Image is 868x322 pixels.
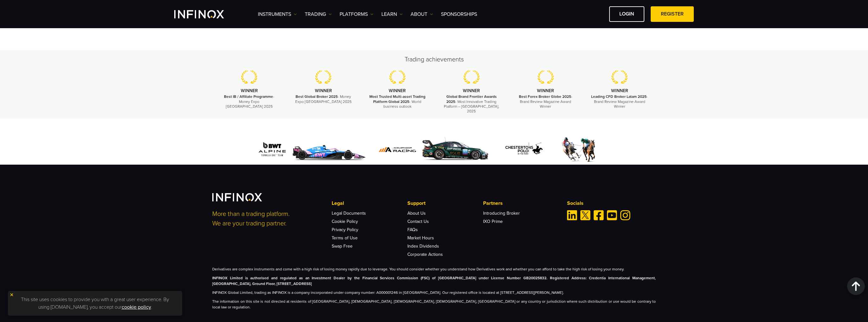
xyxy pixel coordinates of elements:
[305,10,332,18] a: TRADING
[483,199,558,207] p: Partners
[174,10,239,18] a: INFINOX Logo
[258,10,297,18] a: Instruments
[340,10,373,18] a: PLATFORMS
[567,199,656,207] p: Socials
[10,293,14,297] img: yellow close icon
[224,94,273,99] strong: Best IB / Affiliate Programme
[594,210,604,220] a: Facebook
[516,94,575,109] p: - Brand Review Magazine Award Winner
[607,210,617,220] a: Youtube
[611,88,628,93] strong: WINNER
[407,219,429,224] a: Contact Us
[212,290,656,295] p: INFINOX Global Limited, trading as INFINOX is a company incorporated under company number: A00000...
[294,94,353,104] p: - Money Expo [GEOGRAPHIC_DATA] 2025
[609,6,644,22] a: LOGIN
[407,235,434,241] a: Market Hours
[411,10,433,18] a: ABOUT
[296,94,338,99] strong: Best Global Broker 2025
[241,88,258,93] strong: WINNER
[381,10,403,18] a: Learn
[212,276,656,286] strong: INFINOX Limited is authorised and regulated as an Investment Dealer by the Financial Services Com...
[446,94,497,104] strong: Global Brand Frontier Awards 2025
[519,94,571,99] strong: Best Forex Broker Globe 2025
[590,94,649,109] p: - Brand Review Magazine Award Winner
[212,209,323,228] p: More than a trading platform. We are your trading partner.
[332,243,353,249] a: Swap Free
[483,219,503,224] a: IXO Prime
[220,94,278,109] p: - Money Expo [GEOGRAPHIC_DATA] 2025
[620,210,630,220] a: Instagram
[407,243,439,249] a: Index Dividends
[368,94,427,109] p: - World business outlook
[212,266,656,272] p: Derivatives are complex instruments and come with a high risk of losing money rapidly due to leve...
[407,227,418,232] a: FAQs
[122,304,151,310] a: cookie policy
[11,294,179,313] p: This site uses cookies to provide you with a great user experience. By using [DOMAIN_NAME], you a...
[332,219,358,224] a: Cookie Policy
[212,55,656,64] h2: Trading achievements
[389,88,406,93] strong: WINNER
[442,94,501,114] p: - Most Innovative Trading Platform – [GEOGRAPHIC_DATA], 2025
[369,94,425,104] strong: Most Trusted Multi-asset Trading Platform Global 2025
[591,94,647,99] strong: Leading CFD Broker Latam 2025
[332,211,366,216] a: Legal Documents
[407,199,483,207] p: Support
[407,211,426,216] a: About Us
[580,210,590,220] a: Twitter
[651,6,694,22] a: REGISTER
[315,88,332,93] strong: WINNER
[463,88,480,93] strong: WINNER
[212,299,656,310] p: The information on this site is not directed at residents of [GEOGRAPHIC_DATA], [DEMOGRAPHIC_DATA...
[441,10,477,18] a: SPONSORSHIPS
[537,88,554,93] strong: WINNER
[332,227,358,232] a: Privacy Policy
[483,211,520,216] a: Introducing Broker
[332,199,407,207] p: Legal
[332,235,358,241] a: Terms of Use
[407,252,443,257] a: Corporate Actions
[567,210,577,220] a: Linkedin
